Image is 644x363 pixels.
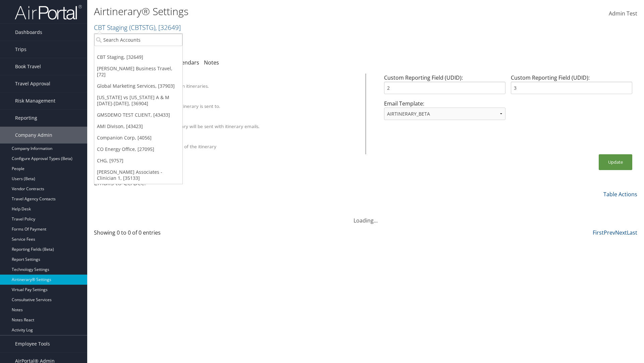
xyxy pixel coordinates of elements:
[94,80,182,92] a: Global Marketing Services, [37903]
[125,97,357,103] div: Override Email
[94,34,182,46] input: Search Accounts
[604,229,615,236] a: Prev
[627,229,637,236] a: Last
[94,51,182,63] a: CBT Staging, [32649]
[125,77,357,83] div: Client Name
[94,144,182,155] a: CO Energy Office, [27095]
[603,191,637,198] a: Table Actions
[125,117,357,123] div: Attach PDF
[15,335,50,352] span: Employee Tools
[15,92,55,109] span: Risk Management
[94,155,182,166] a: CHG, [9757]
[94,132,182,144] a: Companion Corp, [4056]
[15,4,82,20] img: airportal-logo.png
[599,154,632,170] button: Update
[94,109,182,121] a: GMSDEMO TEST CLIENT, [43433]
[94,229,226,240] div: Showing 0 to 0 of 0 entries
[125,137,357,143] div: Show Survey
[125,123,260,130] label: A PDF version of the itinerary will be sent with itinerary emails.
[15,41,26,58] span: Trips
[593,229,604,236] a: First
[94,166,182,184] a: [PERSON_NAME] Associates - Clinician 1, [35133]
[15,24,42,41] span: Dashboards
[174,59,199,66] a: Calendars
[204,59,219,66] a: Notes
[15,75,50,92] span: Travel Approval
[129,23,155,32] span: ( CBTSTG )
[15,127,52,144] span: Company Admin
[94,208,637,225] div: Loading...
[15,110,37,126] span: Reporting
[155,23,181,32] span: , [ 32649 ]
[94,23,181,32] a: CBT Staging
[381,99,508,125] div: Email Template:
[94,63,182,80] a: [PERSON_NAME] Business Travel, [72]
[508,74,635,99] div: Custom Reporting Field (UDID):
[609,3,637,24] a: Admin Test
[381,74,508,99] div: Custom Reporting Field (UDID):
[94,4,456,18] h1: Airtinerary® Settings
[94,92,182,109] a: [US_STATE] vs [US_STATE] A & M [DATE]-[DATE], [36904]
[94,121,182,132] a: AMI Divison, [43423]
[615,229,627,236] a: Next
[15,58,41,75] span: Book Travel
[609,10,637,17] span: Admin Test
